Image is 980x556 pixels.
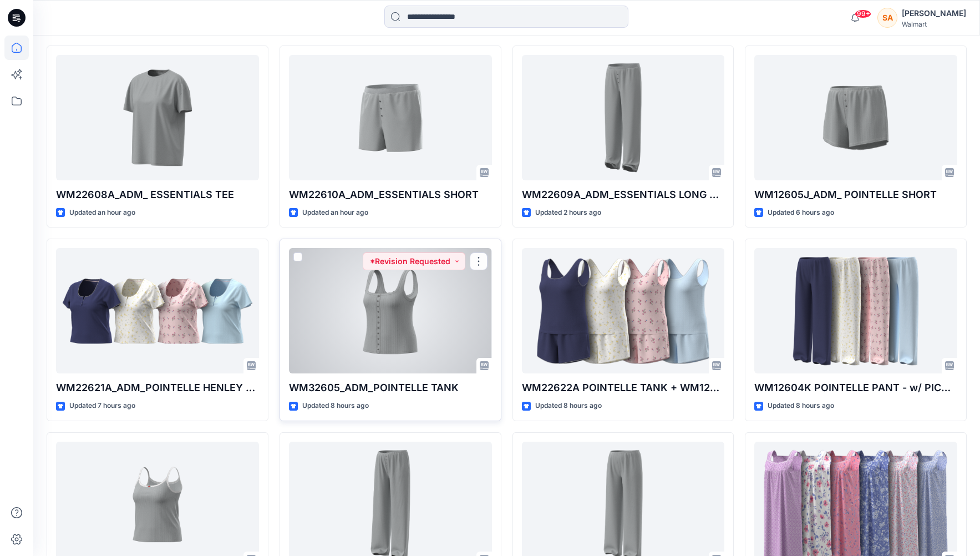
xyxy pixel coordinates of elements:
[535,207,601,219] p: Updated 2 hours ago
[754,187,957,203] p: WM12605J_ADM_ POINTELLE SHORT
[289,380,492,396] p: WM32605_ADM_POINTELLE TANK
[289,55,492,180] a: WM22610A_ADM_ESSENTIALS SHORT
[302,207,368,219] p: Updated an hour ago
[522,187,725,203] p: WM22609A_ADM_ESSENTIALS LONG PANT
[522,380,725,396] p: WM22622A POINTELLE TANK + WM12605K POINTELLE SHORT -w- PICOT_COLORWAY
[56,248,259,373] a: WM22621A_ADM_POINTELLE HENLEY TEE_COLORWAY
[754,55,957,180] a: WM12605J_ADM_ POINTELLE SHORT
[289,187,492,203] p: WM22610A_ADM_ESSENTIALS SHORT
[56,187,259,203] p: WM22608A_ADM_ ESSENTIALS TEE
[768,207,834,219] p: Updated 6 hours ago
[535,400,602,412] p: Updated 8 hours ago
[768,400,834,412] p: Updated 8 hours ago
[877,8,897,28] div: SA
[69,400,135,412] p: Updated 7 hours ago
[522,248,725,373] a: WM22622A POINTELLE TANK + WM12605K POINTELLE SHORT -w- PICOT_COLORWAY
[522,55,725,180] a: WM22609A_ADM_ESSENTIALS LONG PANT
[289,248,492,373] a: WM32605_ADM_POINTELLE TANK
[754,248,957,373] a: WM12604K POINTELLE PANT - w/ PICOT_COLORWAY
[56,380,259,396] p: WM22621A_ADM_POINTELLE HENLEY TEE_COLORWAY
[855,9,871,18] span: 99+
[302,400,369,412] p: Updated 8 hours ago
[902,20,966,28] div: Walmart
[902,7,966,20] div: [PERSON_NAME]
[56,55,259,180] a: WM22608A_ADM_ ESSENTIALS TEE
[69,207,135,219] p: Updated an hour ago
[754,380,957,396] p: WM12604K POINTELLE PANT - w/ PICOT_COLORWAY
